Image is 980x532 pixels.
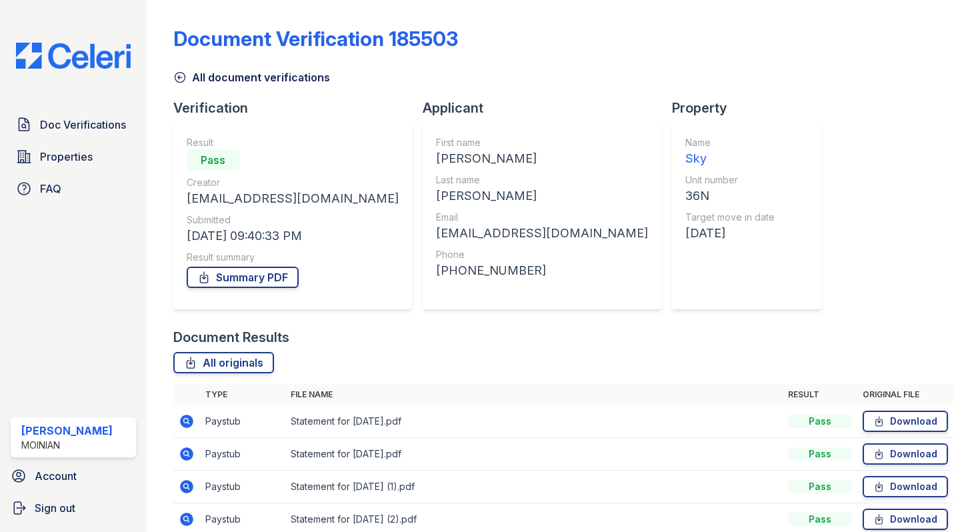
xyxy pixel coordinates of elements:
div: Result summary [187,251,399,264]
span: Account [35,468,77,484]
a: FAQ [11,175,136,202]
div: Property [672,99,832,117]
div: Creator [187,176,399,189]
div: Pass [788,415,852,428]
th: File name [285,384,783,405]
div: Pass [187,149,240,171]
div: Last name [436,173,648,187]
div: [DATE] 09:40:33 PM [187,227,399,245]
div: Name [685,136,775,149]
div: Pass [788,513,852,526]
th: Original file [857,384,953,405]
div: [EMAIL_ADDRESS][DOMAIN_NAME] [436,224,648,243]
div: Target move in date [685,211,775,224]
div: Submitted [187,213,399,227]
div: Pass [788,480,852,493]
a: Download [863,443,948,465]
div: Result [187,136,399,149]
a: Summary PDF [187,267,299,288]
div: Pass [788,447,852,461]
div: [EMAIL_ADDRESS][DOMAIN_NAME] [187,189,399,208]
a: Properties [11,143,136,170]
a: Account [5,463,141,489]
div: [DATE] [685,224,775,243]
div: [PHONE_NUMBER] [436,261,648,280]
div: [PERSON_NAME] [21,423,113,439]
td: Statement for [DATE].pdf [285,405,783,438]
a: Doc Verifications [11,111,136,138]
div: Sky [685,149,775,168]
div: First name [436,136,648,149]
div: Unit number [685,173,775,187]
div: 36N [685,187,775,205]
a: All originals [173,352,274,373]
a: Download [863,476,948,497]
span: Sign out [35,500,75,516]
a: Download [863,411,948,432]
span: Properties [40,149,93,165]
td: Paystub [200,471,285,503]
a: All document verifications [173,69,330,85]
div: Applicant [423,99,672,117]
a: Name Sky [685,136,775,168]
th: Type [200,384,285,405]
div: Document Results [173,328,289,347]
th: Result [783,384,857,405]
div: Phone [436,248,648,261]
div: [PERSON_NAME] [436,187,648,205]
a: Download [863,509,948,530]
div: Document Verification 185503 [173,27,458,51]
span: FAQ [40,181,61,197]
div: Moinian [21,439,113,452]
td: Statement for [DATE] (1).pdf [285,471,783,503]
td: Statement for [DATE].pdf [285,438,783,471]
a: Sign out [5,495,141,521]
img: CE_Logo_Blue-a8612792a0a2168367f1c8372b55b34899dd931a85d93a1a3d3e32e68fde9ad4.png [5,43,141,69]
div: Verification [173,99,423,117]
td: Paystub [200,405,285,438]
span: Doc Verifications [40,117,126,133]
td: Paystub [200,438,285,471]
div: Email [436,211,648,224]
div: [PERSON_NAME] [436,149,648,168]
